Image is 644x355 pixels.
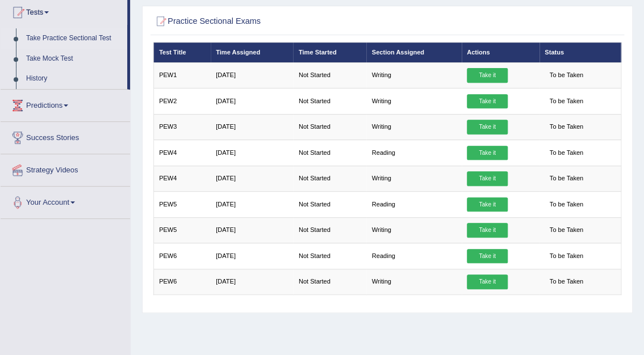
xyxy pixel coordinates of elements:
[211,88,294,114] td: [DATE]
[366,243,461,269] td: Reading
[153,217,211,243] td: PEW5
[21,69,127,89] a: History
[211,114,294,140] td: [DATE]
[293,243,366,269] td: Not Started
[467,274,508,289] a: Take it
[366,88,461,114] td: Writing
[540,43,621,62] th: Status
[545,274,588,289] span: To be Taken
[211,269,294,294] td: [DATE]
[211,192,294,217] td: [DATE]
[21,28,127,49] a: Take Practice Sectional Test
[366,166,461,191] td: Writing
[153,192,211,217] td: PEW5
[1,90,130,118] a: Predictions
[1,122,130,150] a: Success Stories
[467,94,508,109] a: Take it
[293,192,366,217] td: Not Started
[293,217,366,243] td: Not Started
[153,243,211,269] td: PEW6
[467,146,508,160] a: Take it
[153,62,211,88] td: PEW1
[211,140,294,166] td: [DATE]
[153,166,211,191] td: PEW4
[211,243,294,269] td: [DATE]
[293,114,366,140] td: Not Started
[462,43,540,62] th: Actions
[545,171,588,186] span: To be Taken
[366,140,461,166] td: Reading
[366,114,461,140] td: Writing
[467,197,508,212] a: Take it
[153,140,211,166] td: PEW4
[467,223,508,238] a: Take it
[1,154,130,183] a: Strategy Videos
[467,68,508,83] a: Take it
[211,166,294,191] td: [DATE]
[366,192,461,217] td: Reading
[153,43,211,62] th: Test Title
[153,14,444,29] h2: Practice Sectional Exams
[467,120,508,134] a: Take it
[545,94,588,109] span: To be Taken
[211,217,294,243] td: [DATE]
[467,249,508,264] a: Take it
[153,88,211,114] td: PEW2
[293,62,366,88] td: Not Started
[545,223,588,238] span: To be Taken
[366,43,461,62] th: Section Assigned
[293,43,366,62] th: Time Started
[366,217,461,243] td: Writing
[366,62,461,88] td: Writing
[545,146,588,160] span: To be Taken
[545,120,588,134] span: To be Taken
[467,171,508,186] a: Take it
[153,114,211,140] td: PEW3
[545,68,588,83] span: To be Taken
[545,249,588,264] span: To be Taken
[545,197,588,212] span: To be Taken
[153,269,211,294] td: PEW6
[293,140,366,166] td: Not Started
[21,49,127,69] a: Take Mock Test
[293,269,366,294] td: Not Started
[293,88,366,114] td: Not Started
[1,187,130,215] a: Your Account
[211,62,294,88] td: [DATE]
[293,166,366,191] td: Not Started
[366,269,461,294] td: Writing
[211,43,294,62] th: Time Assigned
